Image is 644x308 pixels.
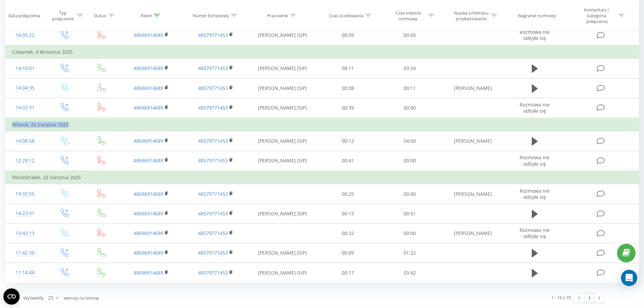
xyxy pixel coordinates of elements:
td: 00:17 [317,263,379,283]
td: 01:22 [379,243,441,263]
a: 48579771453 [198,138,228,144]
td: 00:00 [379,223,441,243]
td: 04:00 [379,131,441,151]
div: Status [94,13,106,19]
span: Rozmowa nie odbyła się [520,188,550,200]
div: Pracownik [267,13,288,19]
span: Wyświetlij [23,295,43,301]
div: Typ połączenia [51,10,75,21]
a: 48696914689 [134,104,163,111]
td: 00:39 [317,25,379,45]
td: [PERSON_NAME] (SIP) [248,131,317,151]
td: Wtorek, 26 Sierpnia 2025 [5,118,639,132]
a: 48696914689 [134,210,163,217]
td: [PERSON_NAME] (SIP) [248,204,317,223]
div: Czas oczekiwania [329,13,363,19]
div: 1 - 15 z 15 [551,294,571,301]
a: 48696914689 [134,157,163,164]
td: [PERSON_NAME] (SIP) [248,25,317,45]
td: 00:08 [317,78,379,98]
div: 12:29:12 [12,154,38,167]
div: 14:23:31 [12,207,38,220]
div: 11:14:44 [12,266,38,279]
a: 48579771453 [198,210,228,217]
div: Komentarz / kategoria połączenia [577,7,617,24]
td: [PERSON_NAME] (SIP) [248,98,317,118]
a: 1 [584,293,594,303]
a: 48579771453 [198,65,228,71]
a: 48579771453 [198,104,228,111]
td: 00:12 [317,131,379,151]
div: Data połączenia [8,13,40,19]
td: 00:39 [317,98,379,118]
div: 11:42:35 [12,246,38,260]
a: 48579771453 [198,230,228,236]
a: 48579771453 [198,250,228,256]
td: 00:09 [317,243,379,263]
div: 14:02:31 [12,101,38,114]
td: 00:00 [379,25,441,45]
td: 00:11 [379,78,441,98]
td: [PERSON_NAME] [440,223,505,243]
div: Klient [141,13,152,19]
span: Rozmowa nie odbyła się [520,29,550,41]
td: Czwartek, 4 Września 2025 [5,45,639,59]
span: wierszy na stronę [64,295,99,301]
a: 48696914689 [134,230,163,236]
td: [PERSON_NAME] (SIP) [248,78,317,98]
a: 48696914689 [134,65,163,71]
td: 00:00 [379,98,441,118]
div: Numer biznesowy [193,13,229,19]
div: Nazwa schematu przekierowania [453,10,489,21]
td: [PERSON_NAME] (SIP) [248,58,317,78]
td: [PERSON_NAME] (SIP) [248,263,317,283]
button: Open CMP widget [3,288,20,305]
div: Nagranie rozmowy [518,13,556,19]
a: 48579771453 [198,269,228,276]
a: 48579771453 [198,85,228,91]
a: 48579771453 [198,32,228,38]
td: 00:41 [317,151,379,171]
a: 48696914689 [134,138,163,144]
div: 25 [48,294,53,301]
td: 00:32 [317,223,379,243]
td: 03:42 [379,263,441,283]
a: 48696914689 [134,85,163,91]
td: 00:13 [317,204,379,223]
td: Poniedziałek, 25 Sierpnia 2025 [5,171,639,184]
td: 00:00 [379,184,441,204]
span: Rozmowa nie odbyła się [520,227,550,239]
td: [PERSON_NAME] [440,184,505,204]
td: [PERSON_NAME] (SIP) [248,151,317,171]
td: 03:24 [379,58,441,78]
a: 48696914689 [134,269,163,276]
div: 16:05:22 [12,29,38,42]
span: Rozmowa nie odbyła się [520,154,550,167]
div: Czas trwania rozmowy [390,10,426,21]
td: 00:11 [317,58,379,78]
div: 13:43:13 [12,227,38,240]
div: 14:10:01 [12,62,38,75]
span: Rozmowa nie odbyła się [520,101,550,114]
td: [PERSON_NAME] [440,131,505,151]
a: 48579771453 [198,157,228,164]
td: 00:25 [317,184,379,204]
td: 00:51 [379,204,441,223]
td: 00:00 [379,151,441,171]
div: 14:32:55 [12,187,38,200]
a: 48579771453 [198,191,228,197]
a: 48696914689 [134,32,163,38]
td: [PERSON_NAME] [440,78,505,98]
td: [PERSON_NAME] (SIP) [248,243,317,263]
div: 14:08:58 [12,135,38,148]
a: 48696914689 [134,191,163,197]
div: 14:04:35 [12,81,38,95]
a: 48696914689 [134,250,163,256]
div: Open Intercom Messenger [621,270,637,286]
